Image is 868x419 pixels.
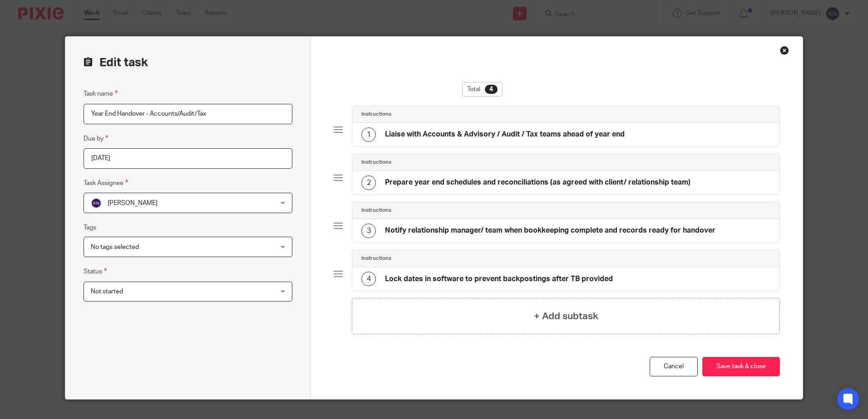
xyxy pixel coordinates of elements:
[361,175,376,190] div: 2
[385,274,613,284] h4: Lock dates in software to prevent backpostings after TB provided
[385,178,690,187] h4: Prepare year end schedules and reconciliations (as agreed with client/ relationship team)
[84,148,292,169] input: Pick a date
[91,288,123,295] span: Not started
[361,127,376,142] div: 1
[84,55,292,70] h2: Edit task
[91,244,139,250] span: No tags selected
[385,130,625,139] h4: Liaise with Accounts & Advisory / Audit / Tax teams ahead of year end
[462,82,503,97] div: Total
[361,111,391,118] h4: Instructions
[534,309,598,323] h4: + Add subtask
[485,85,498,94] div: 4
[91,198,102,209] img: svg%3E
[385,226,715,235] h4: Notify relationship manager/ team when bookkeeping complete and records ready for handover
[108,200,158,206] span: [PERSON_NAME]
[361,272,376,286] div: 4
[650,357,698,376] a: Cancel
[84,266,107,277] label: Status
[361,159,391,166] h4: Instructions
[84,88,118,99] label: Task name
[361,224,376,238] div: 3
[361,255,391,262] h4: Instructions
[84,223,96,232] label: Tags
[780,46,789,55] div: Close this dialog window
[702,357,780,376] button: Save task & close
[84,178,128,188] label: Task Assignee
[361,207,391,214] h4: Instructions
[84,133,108,144] label: Due by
